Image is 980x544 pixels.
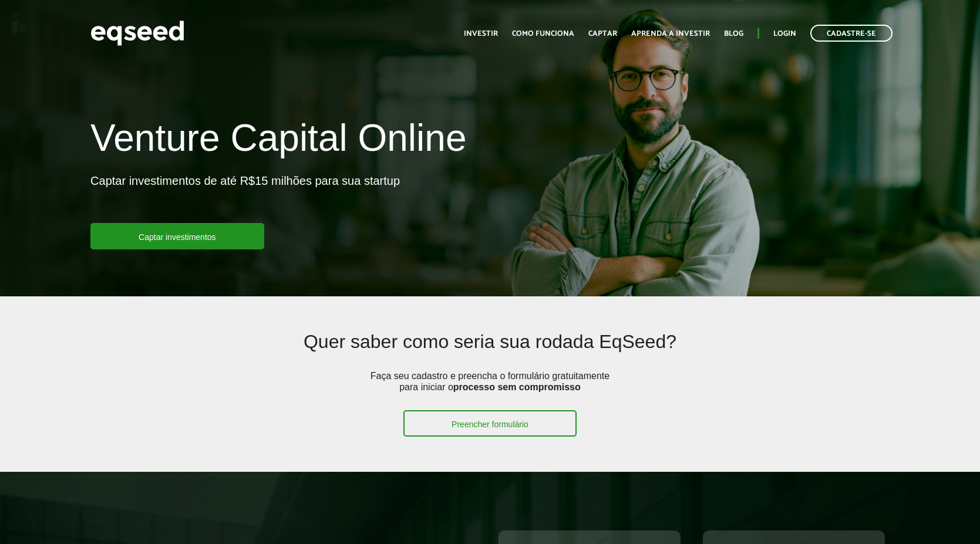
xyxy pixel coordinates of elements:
p: Faça seu cadastro e preencha o formulário gratuitamente para iniciar o [366,370,613,410]
img: EqSeed [90,18,184,49]
a: Como funciona [512,30,574,38]
h1: Venture Capital Online [90,117,466,164]
a: Captar investimentos [90,223,264,249]
a: Captar [588,30,617,38]
a: Blog [724,30,743,38]
a: Cadastre-se [810,25,893,42]
h2: Quer saber como seria sua rodada EqSeed? [172,332,808,370]
a: Login [773,30,796,38]
p: Captar investimentos de até R$15 milhões para sua startup [90,174,400,223]
strong: processo sem compromisso [453,382,581,392]
a: Preencher formulário [403,410,577,437]
a: Investir [464,30,498,38]
a: Aprenda a investir [631,30,710,38]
